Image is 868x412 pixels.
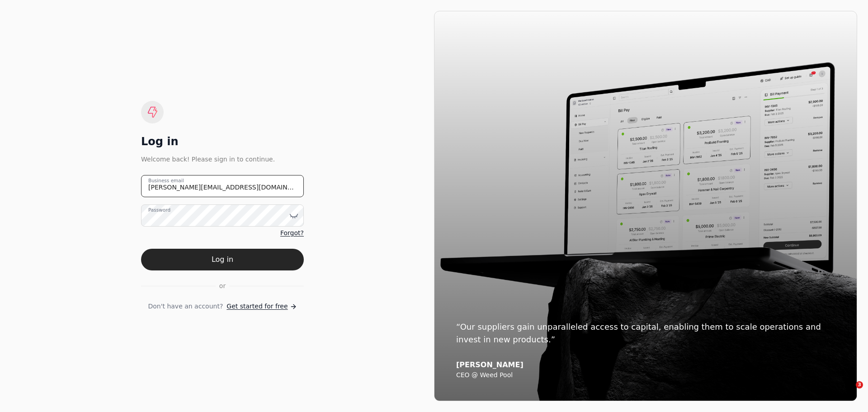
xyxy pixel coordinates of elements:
[219,281,226,291] span: or
[148,177,184,185] label: Business email
[141,249,304,270] button: Log in
[456,321,835,346] div: “Our suppliers gain unparalleled access to capital, enabling them to scale operations and invest ...
[141,134,304,149] div: Log in
[226,302,297,311] a: Get started for free
[148,302,223,311] span: Don't have an account?
[456,360,835,369] div: [PERSON_NAME]
[148,207,170,214] label: Password
[141,154,304,164] div: Welcome back! Please sign in to continue.
[280,228,304,238] a: Forgot?
[837,381,859,403] iframe: Intercom live chat
[226,302,288,311] span: Get started for free
[456,371,835,379] div: CEO @ Weed Pool
[856,381,863,388] span: 3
